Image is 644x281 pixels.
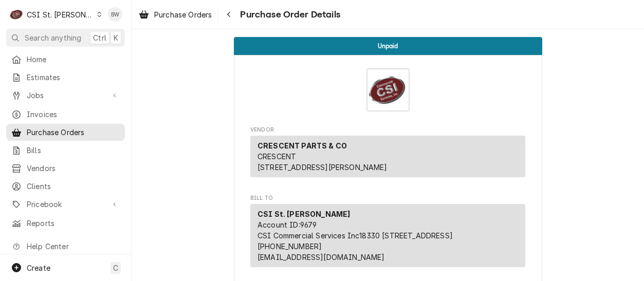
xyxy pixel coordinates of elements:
[378,43,398,49] span: Unpaid
[257,242,322,251] a: [PHONE_NUMBER]
[250,136,525,181] div: Vendor
[250,126,525,134] span: Vendor
[250,194,525,202] span: Bill To
[257,220,317,229] span: Account ID: 9679
[6,51,125,68] a: Home
[257,141,347,150] strong: CRESCENT PARTS & CO
[250,136,525,177] div: Vendor
[237,8,340,22] span: Purchase Order Details
[250,126,525,182] div: Purchase Order Vendor
[27,9,94,20] div: CSI St. [PERSON_NAME]
[27,109,120,120] span: Invoices
[250,204,525,271] div: Bill To
[6,124,125,141] a: Purchase Orders
[27,127,120,138] span: Purchase Orders
[108,7,122,22] div: Brad Wicks's Avatar
[257,253,384,261] a: [EMAIL_ADDRESS][DOMAIN_NAME]
[6,29,125,47] button: Search anythingCtrlK
[27,199,104,210] span: Pricebook
[135,6,216,23] a: Purchase Orders
[154,9,212,20] span: Purchase Orders
[6,87,125,104] a: Go to Jobs
[6,215,125,232] a: Reports
[27,264,50,272] span: Create
[27,145,120,156] span: Bills
[6,106,125,123] a: Invoices
[220,6,237,23] button: Navigate back
[9,7,24,22] div: C
[25,32,81,43] span: Search anything
[27,54,120,65] span: Home
[114,32,118,43] span: K
[6,160,125,177] a: Vendors
[250,194,525,272] div: Purchase Order Bill To
[93,32,106,43] span: Ctrl
[6,178,125,195] a: Clients
[257,231,453,240] span: CSI Commercial Services Inc18330 [STREET_ADDRESS]
[9,7,24,22] div: CSI St. Louis's Avatar
[257,152,388,172] span: CRESCENT [STREET_ADDRESS][PERSON_NAME]
[113,263,118,273] span: C
[234,37,542,55] div: Status
[27,90,104,101] span: Jobs
[6,238,125,255] a: Go to Help Center
[6,142,125,159] a: Bills
[27,218,120,229] span: Reports
[366,68,410,111] img: Logo
[250,204,525,267] div: Bill To
[108,7,122,22] div: BW
[27,163,120,174] span: Vendors
[6,69,125,86] a: Estimates
[27,72,120,83] span: Estimates
[27,241,119,252] span: Help Center
[257,210,350,218] strong: CSI St. [PERSON_NAME]
[6,196,125,213] a: Go to Pricebook
[27,181,120,192] span: Clients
